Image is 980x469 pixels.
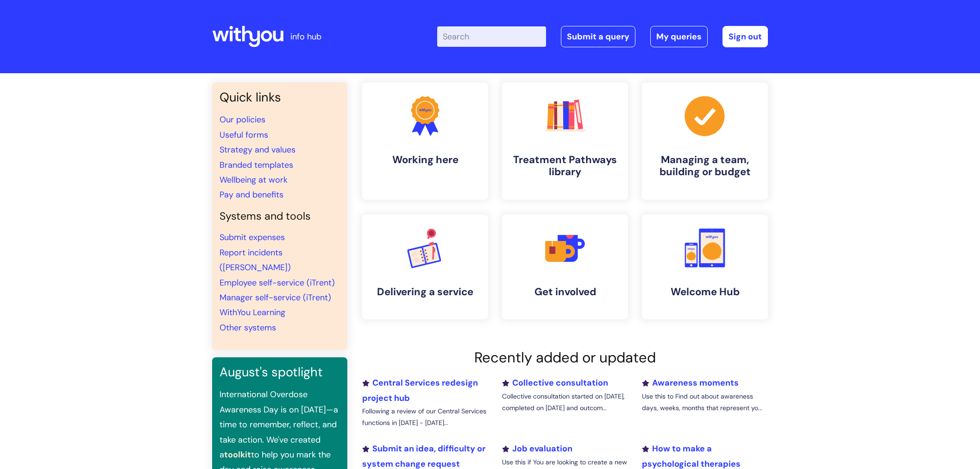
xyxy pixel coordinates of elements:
[220,189,283,200] a: Pay and benefits
[220,232,285,243] a: Submit expenses
[220,247,291,273] a: Report incidents ([PERSON_NAME])
[650,26,708,47] a: My queries
[502,443,572,454] a: Job evaluation
[642,215,768,319] a: Welcome Hub
[370,286,481,298] h4: Delivering a service
[561,26,635,47] a: Submit a query
[362,377,478,403] a: Central Services redesign project hub
[220,365,340,380] h3: August's spotlight
[220,210,340,223] h4: Systems and tools
[220,90,340,105] h3: Quick links
[437,26,546,47] input: Search
[722,26,768,47] a: Sign out
[502,82,628,200] a: Treatment Pathways library
[642,377,739,388] a: Awareness moments
[370,154,481,166] h4: Working here
[509,154,621,178] h4: Treatment Pathways library
[220,129,268,140] a: Useful forms
[362,406,488,429] p: Following a review of our Central Services functions in [DATE] - [DATE]...
[220,307,285,318] a: WithYou Learning
[502,391,628,414] p: Collective consultation started on [DATE], completed on [DATE] and outcom...
[362,349,768,366] h2: Recently added or updated
[220,277,335,288] a: Employee self-service (iTrent)
[649,154,760,178] h4: Managing a team, building or budget
[220,174,288,185] a: Wellbeing at work
[220,292,331,303] a: Manager self-service (iTrent)
[509,286,621,298] h4: Get involved
[362,215,488,319] a: Delivering a service
[220,144,295,155] a: Strategy and values
[502,377,608,388] a: Collective consultation
[290,29,321,44] p: info hub
[220,114,265,125] a: Our policies
[437,26,768,47] div: | -
[502,215,628,319] a: Get involved
[642,82,768,200] a: Managing a team, building or budget
[220,322,276,333] a: Other systems
[220,159,293,171] a: Branded templates
[224,449,251,460] a: toolkit
[642,391,768,414] p: Use this to Find out about awareness days, weeks, months that represent yo...
[649,286,760,298] h4: Welcome Hub
[362,82,488,200] a: Working here
[362,443,485,469] a: Submit an idea, difficulty or system change request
